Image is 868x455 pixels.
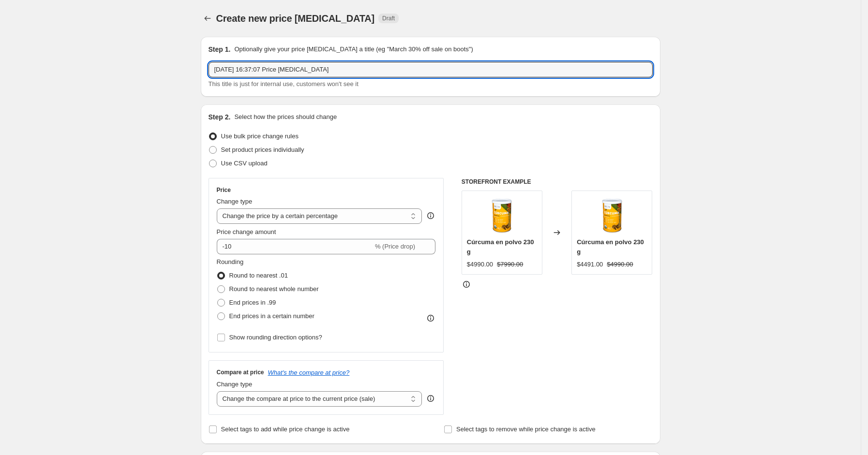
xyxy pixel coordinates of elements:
[462,178,653,186] h6: STOREFRONT EXAMPLE
[229,299,276,306] span: End prices in .99
[221,426,350,433] span: Select tags to add while price change is active
[217,239,373,254] input: -15
[229,272,288,279] span: Round to nearest .01
[467,238,534,255] span: Cúrcuma en polvo 230 g
[209,80,359,88] span: This title is just for internal use, customers won't see it
[234,44,473,54] p: Optionally give your price [MEDICAL_DATA] a title (eg "March 30% off sale on boots")
[426,394,435,403] div: help
[221,160,268,167] span: Use CSV upload
[229,312,314,320] span: End prices in a certain number
[268,369,350,376] button: What's the compare at price?
[217,198,253,205] span: Change type
[375,243,415,250] span: % (Price drop)
[229,285,319,293] span: Round to nearest whole number
[217,381,253,388] span: Change type
[221,132,299,140] span: Use bulk price change rules
[217,258,244,265] span: Rounding
[482,196,521,235] img: curcuma-brota-frente_80x.png
[426,211,435,220] div: help
[229,334,322,341] span: Show rounding direction options?
[209,62,653,77] input: 30% off holiday sale
[497,260,523,269] strike: $7990.00
[577,238,644,255] span: Cúrcuma en polvo 230 g
[382,15,395,22] span: Draft
[209,112,231,122] h2: Step 2.
[217,368,264,376] h3: Compare at price
[201,12,214,25] button: Price change jobs
[467,260,493,269] div: $4990.00
[593,196,631,235] img: curcuma-brota-frente_80x.png
[209,44,231,54] h2: Step 1.
[607,260,633,269] strike: $4990.00
[456,426,596,433] span: Select tags to remove while price change is active
[577,260,603,269] div: $4491.00
[217,186,231,194] h3: Price
[234,112,337,122] p: Select how the prices should change
[216,13,375,24] span: Create new price [MEDICAL_DATA]
[217,228,276,235] span: Price change amount
[221,146,304,153] span: Set product prices individually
